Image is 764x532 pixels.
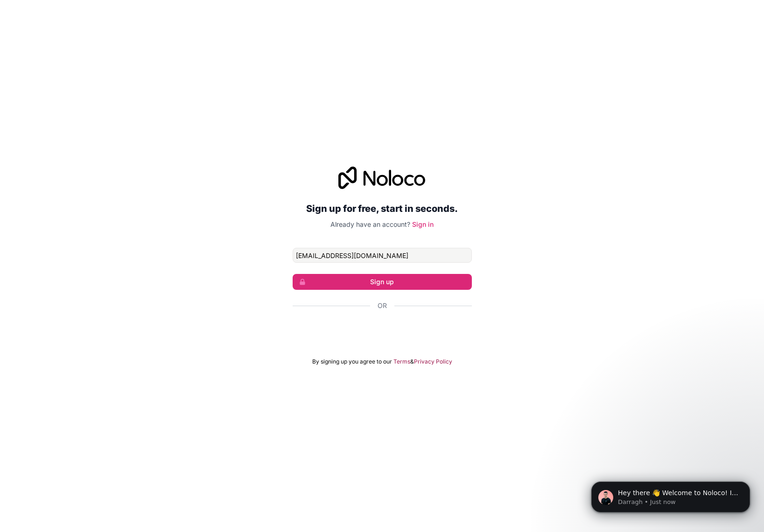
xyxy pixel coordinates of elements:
iframe: Sign in with Google Button [288,321,477,341]
span: By signing up you agree to our [312,358,392,365]
input: Email address [293,248,472,263]
span: Already have an account? [330,220,410,228]
span: & [410,358,414,365]
a: Sign in [412,220,434,228]
a: Terms [393,358,410,365]
button: Sign up [293,274,472,290]
iframe: Intercom notifications message [577,462,764,527]
a: Privacy Policy [414,358,452,365]
h2: Sign up for free, start in seconds. [293,200,472,217]
span: Or [378,301,387,310]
